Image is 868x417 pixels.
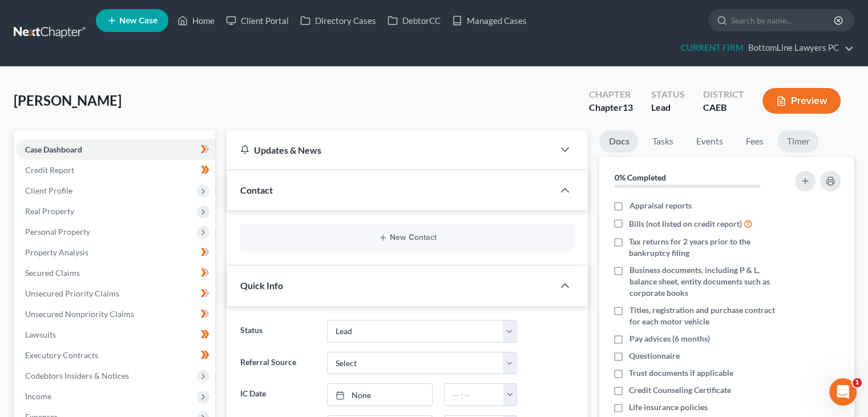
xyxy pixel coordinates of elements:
[25,350,98,360] span: Executory Contracts
[235,383,321,406] label: IC Date
[172,10,220,31] a: Home
[629,200,691,211] span: Appraisal reports
[445,384,504,406] input: -- : --
[651,101,685,114] div: Lead
[16,304,215,324] a: Unsecured Nonpriority Claims
[16,263,215,283] a: Secured Claims
[629,350,680,362] span: Questionnaire
[119,17,158,25] span: New Case
[589,101,633,114] div: Chapter
[25,330,56,339] span: Lawsuits
[25,247,88,257] span: Property Analysis
[240,280,283,291] span: Quick Info
[25,165,74,175] span: Credit Report
[731,10,835,31] input: Search by name...
[762,88,841,114] button: Preview
[25,288,119,298] span: Unsecured Priority Claims
[589,88,633,101] div: Chapter
[829,378,857,406] iframe: Intercom live chat
[16,139,215,160] a: Case Dashboard
[599,130,638,153] a: Docs
[853,378,862,387] span: 1
[629,384,731,396] span: Credit Counseling Certificate
[294,10,382,31] a: Directory Cases
[681,42,744,53] strong: CURRENT FIRM
[16,283,215,304] a: Unsecured Priority Claims
[14,92,122,109] span: [PERSON_NAME]
[446,10,532,31] a: Managed Cases
[328,384,433,406] a: None
[651,88,685,101] div: Status
[25,371,129,380] span: Codebtors Insiders & Notices
[675,38,854,58] a: CURRENT FIRMBottomLine Lawyers PC
[25,206,74,216] span: Real Property
[25,309,134,319] span: Unsecured Nonpriority Claims
[25,391,51,401] span: Income
[629,236,781,259] span: Tax returns for 2 years prior to the bankruptcy filing
[235,352,321,375] label: Referral Source
[16,160,215,181] a: Credit Report
[220,10,294,31] a: Client Portal
[25,268,80,278] span: Secured Claims
[629,333,709,344] span: Pay advices (6 months)
[240,185,273,195] span: Contact
[736,130,773,153] a: Fees
[235,320,321,343] label: Status
[240,144,540,156] div: Updates & News
[643,130,682,153] a: Tasks
[623,102,633,113] span: 13
[629,304,781,327] span: Titles, registration and purchase contract for each motor vehicle
[16,324,215,345] a: Lawsuits
[382,10,446,31] a: DebtorCC
[629,218,742,230] span: Bills (not listed on credit report)
[687,130,732,153] a: Events
[703,101,744,114] div: CAEB
[25,145,82,154] span: Case Dashboard
[629,367,733,379] span: Trust documents if applicable
[614,173,665,182] strong: 0% Completed
[25,186,72,195] span: Client Profile
[629,402,708,413] span: Life insurance policies
[16,242,215,263] a: Property Analysis
[629,264,781,299] span: Business documents, including P & L, balance sheet, entity documents such as corporate books
[16,345,215,366] a: Executory Contracts
[249,233,565,242] button: New Contact
[25,227,90,236] span: Personal Property
[777,130,818,153] a: Timer
[703,88,744,101] div: District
